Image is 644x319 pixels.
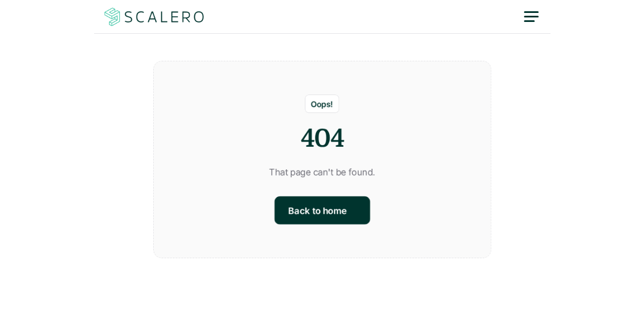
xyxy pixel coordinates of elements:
p: Back to home [288,203,347,218]
a: Back to home [274,196,370,224]
img: Scalero company logotype [103,6,206,28]
p: Oops! [311,98,333,110]
a: Scalero company logotype [103,7,206,27]
p: That page can't be found. [269,165,375,180]
strong: 404 [300,124,343,153]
